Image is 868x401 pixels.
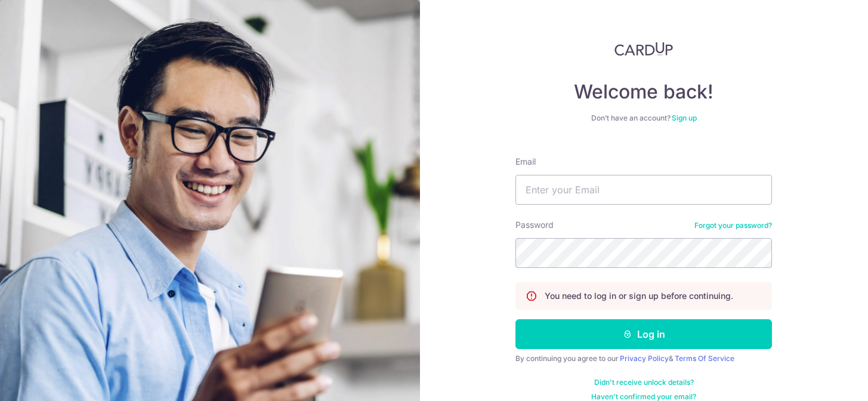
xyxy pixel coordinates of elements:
div: By continuing you agree to our & [515,354,772,363]
a: Didn't receive unlock details? [594,378,694,387]
img: CardUp Logo [614,42,673,56]
a: Sign up [672,113,697,122]
div: Don’t have an account? [515,113,772,123]
a: Terms Of Service [675,354,734,363]
a: Privacy Policy [620,354,669,363]
input: Enter your Email [515,175,772,205]
label: Email [515,156,536,168]
button: Log in [515,319,772,349]
h4: Welcome back! [515,80,772,104]
a: Forgot your password? [694,221,772,230]
p: You need to log in or sign up before continuing. [545,290,733,302]
label: Password [515,219,554,231]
